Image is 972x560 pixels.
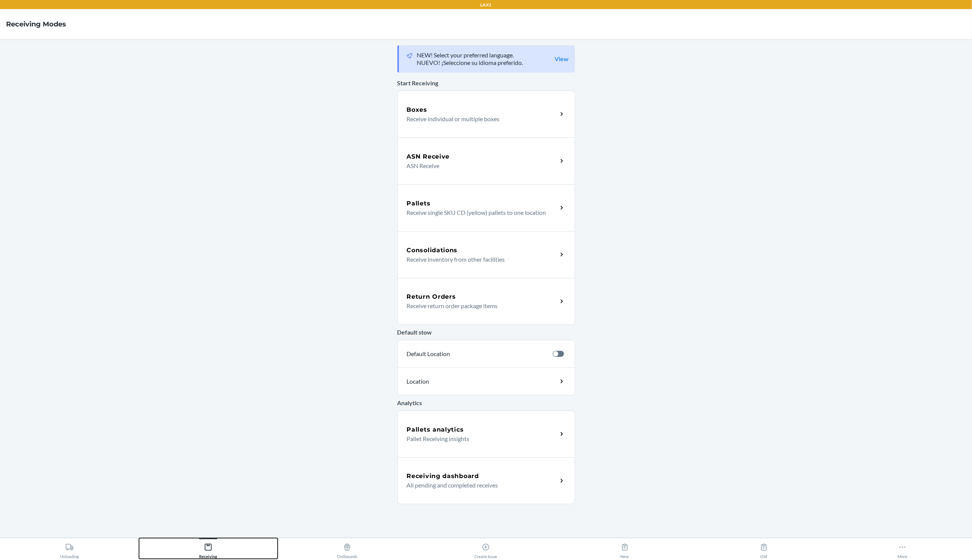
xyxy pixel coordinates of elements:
[407,114,552,123] p: Receive individual or multiple boxes
[407,377,496,386] p: Location
[397,398,575,407] p: Analytics
[621,540,629,559] div: New
[407,349,547,358] p: Default Location
[407,434,552,443] p: Pallet Receiving insights
[760,540,768,559] div: Old
[407,199,431,208] h5: Pallets
[417,59,523,66] p: NUEVO! ¡Seleccione su idioma preferido.
[407,255,552,264] p: Receive inventory from other facilities
[407,481,552,490] p: All pending and completed receives
[6,19,66,29] h4: Receiving Modes
[397,278,575,325] a: Return OrdersReceive return order package items
[397,231,575,278] a: ConsolidationsReceive inventory from other facilities
[397,457,575,504] a: Receiving dashboardAll pending and completed receives
[397,367,575,395] a: Location
[397,410,575,457] a: Pallets analyticsPallet Receiving insights
[397,184,575,231] a: PalletsReceive single SKU CD (yellow) pallets to one location
[397,328,575,337] p: Default stow
[833,538,972,559] button: More
[337,540,357,559] div: Outbounds
[407,425,464,434] h5: Pallets analytics
[474,540,497,559] div: Create Issue
[397,91,575,137] a: BoxesReceive individual or multiple boxes
[555,55,569,63] a: View
[481,2,492,8] p: LAX1
[397,137,575,184] a: ASN ReceiveASN Receive
[417,51,523,59] p: NEW! Select your preferred language.
[60,540,79,559] div: Unloading
[139,538,278,559] button: Receiving
[397,79,575,88] p: Start Receiving
[407,208,552,217] p: Receive single SKU CD (yellow) pallets to one location
[407,472,479,481] h5: Receiving dashboard
[199,540,217,559] div: Receiving
[407,105,428,114] h5: Boxes
[694,538,833,559] button: Old
[407,152,450,161] h5: ASN Receive
[407,161,552,170] p: ASN Receive
[898,540,907,559] div: More
[407,292,456,301] h5: Return Orders
[407,301,552,310] p: Receive return order package items
[278,538,417,559] button: Outbounds
[417,538,556,559] button: Create Issue
[407,246,458,255] h5: Consolidations
[555,538,694,559] button: New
